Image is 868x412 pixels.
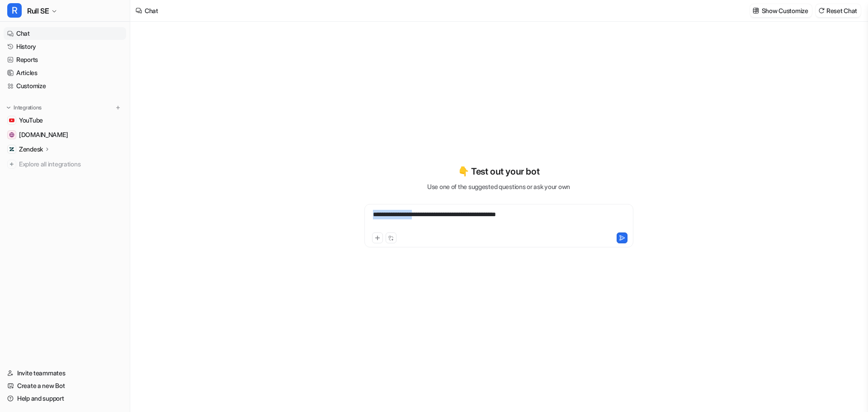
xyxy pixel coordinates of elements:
[4,158,126,170] a: Explore all integrations
[19,116,43,125] span: YouTube
[753,7,759,14] img: customize
[4,367,126,379] a: Invite teammates
[4,379,126,392] a: Create a new Bot
[4,53,126,66] a: Reports
[5,104,12,111] img: expand menu
[4,27,126,40] a: Chat
[14,104,42,111] p: Integrations
[7,160,16,169] img: explore all integrations
[19,145,43,154] p: Zendesk
[9,118,14,123] img: YouTube
[762,6,808,15] p: Show Customize
[9,147,14,152] img: Zendesk
[816,4,861,17] button: Reset Chat
[4,66,126,79] a: Articles
[458,165,539,178] p: 👇 Test out your bot
[4,40,126,53] a: History
[4,114,126,127] a: YouTubeYouTube
[27,5,49,17] span: Rull SE
[115,104,121,111] img: menu_add.svg
[19,157,123,171] span: Explore all integrations
[19,130,68,139] span: [DOMAIN_NAME]
[4,80,126,92] a: Customize
[818,7,825,14] img: reset
[4,128,126,141] a: www.rull.se[DOMAIN_NAME]
[9,132,14,137] img: www.rull.se
[4,103,44,112] button: Integrations
[145,6,158,15] div: Chat
[7,3,22,18] span: R
[427,182,570,191] p: Use one of the suggested questions or ask your own
[4,392,126,405] a: Help and support
[750,4,812,17] button: Show Customize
